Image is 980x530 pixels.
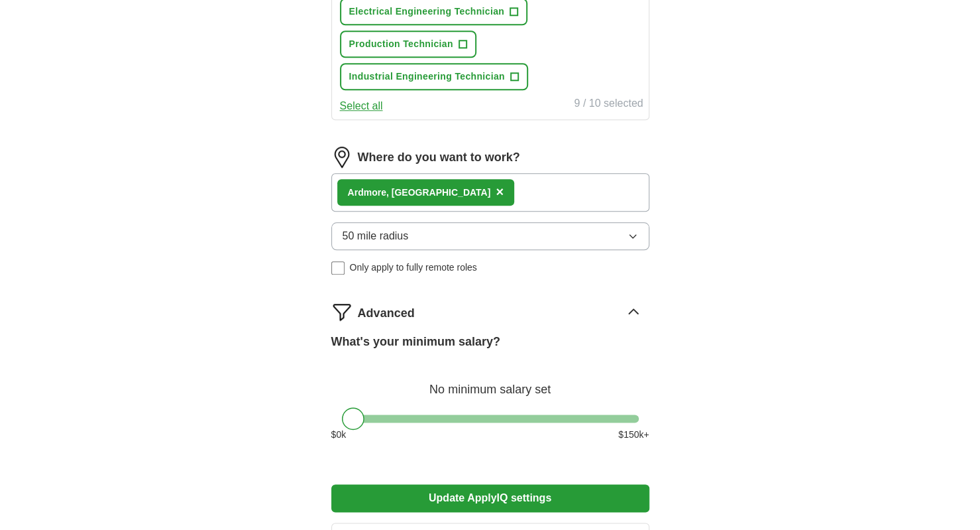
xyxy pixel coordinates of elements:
input: Only apply to fully remote roles [331,261,345,275]
button: 50 mile radius [331,222,649,250]
div: 9 / 10 selected [574,96,643,114]
button: Industrial Engineering Technician [340,63,528,90]
span: Only apply to fully remote roles [350,261,477,275]
label: What's your minimum salary? [331,333,500,351]
span: Advanced [358,304,415,322]
label: Where do you want to work? [358,149,520,166]
span: × [496,184,504,199]
span: $ 0 k [331,428,347,442]
span: Industrial Engineering Technician [349,70,505,84]
span: $ 150 k+ [618,428,649,442]
span: 50 mile radius [343,228,409,244]
button: Production Technician [340,31,476,58]
img: filter [331,301,353,322]
span: Electrical Engineering Technician [349,5,505,19]
img: location.png [331,147,353,168]
button: Update ApplyIQ settings [331,484,649,512]
span: Production Technician [349,37,453,51]
div: No minimum salary set [331,367,649,399]
button: Select all [340,98,383,114]
button: × [496,182,504,202]
div: Ardmore, [GEOGRAPHIC_DATA] [348,186,491,200]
